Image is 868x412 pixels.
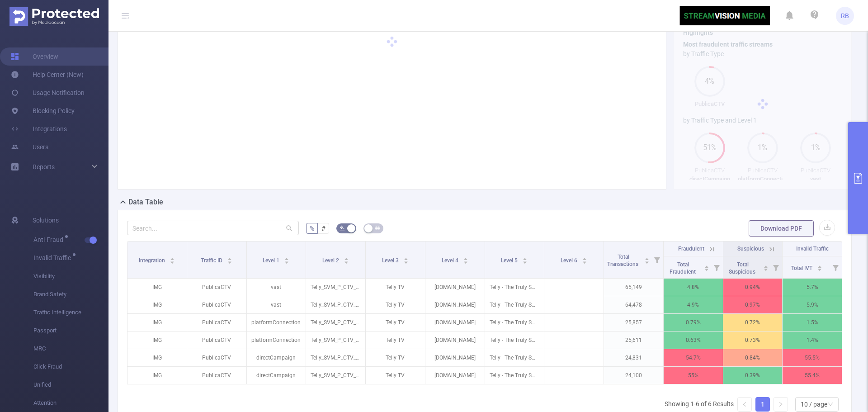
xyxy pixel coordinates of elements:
[523,260,528,263] i: icon: caret-down
[33,303,108,322] span: Traffic Intelligence
[737,246,764,252] span: Suspicious
[829,256,842,278] i: Filter menu
[321,225,325,232] span: #
[127,296,187,313] p: IMG
[723,331,783,349] p: 0.73%
[344,256,349,262] div: Sort
[783,314,842,331] p: 1.5%
[678,246,704,252] span: Fraudulent
[306,314,365,331] p: Telly_SVM_P_CTV_$4.5
[306,331,365,349] p: Telly_SVM_P_CTV_$6
[783,331,842,349] p: 1.4%
[9,7,99,26] img: Protected Media
[582,256,587,262] div: Sort
[306,367,365,384] p: Telly_SVM_P_CTV_$6
[127,367,187,384] p: IMG
[783,349,842,366] p: 55.5%
[670,261,697,275] span: Total Fraudulent
[485,279,544,296] p: Telly - The Truly Smart TV
[247,367,306,384] p: directCampaign
[33,322,108,340] span: Passport
[756,398,769,411] a: 1
[284,260,289,263] i: icon: caret-down
[582,260,587,263] i: icon: caret-down
[127,331,187,349] p: IMG
[127,279,187,296] p: IMG
[403,256,408,259] i: icon: caret-up
[425,314,485,331] p: [DOMAIN_NAME]
[33,237,66,243] span: Anti-Fraud
[723,349,783,366] p: 0.84%
[11,84,85,102] a: Usage Notification
[729,261,757,275] span: Total Suspicious
[769,256,782,278] i: Filter menu
[127,349,187,366] p: IMG
[403,256,409,262] div: Sort
[791,265,814,271] span: Total IVT
[485,349,544,366] p: Telly - The Truly Smart TV
[201,257,224,264] span: Traffic ID
[664,314,723,331] p: 0.79%
[247,279,306,296] p: vast
[247,296,306,313] p: vast
[33,163,55,170] span: Reports
[704,267,709,270] i: icon: caret-down
[366,296,425,313] p: Telly TV
[33,285,108,303] span: Brand Safety
[783,279,842,296] p: 5.7%
[187,296,246,313] p: PublicaCTV
[463,256,468,262] div: Sort
[382,257,400,264] span: Level 3
[723,314,783,331] p: 0.72%
[33,158,55,176] a: Reports
[263,257,281,264] span: Level 1
[227,260,232,263] i: icon: caret-down
[755,397,770,412] li: 1
[187,331,246,349] p: PublicaCTV
[644,256,650,262] div: Sort
[306,349,365,366] p: Telly_SVM_P_CTV_$4.5
[187,349,246,366] p: PublicaCTV
[33,394,108,412] span: Attention
[604,331,663,349] p: 25,611
[11,120,67,138] a: Integrations
[664,367,723,384] p: 55%
[742,402,747,407] i: icon: left
[582,256,587,259] i: icon: caret-up
[366,279,425,296] p: Telly TV
[247,331,306,349] p: platformConnection
[463,260,468,263] i: icon: caret-down
[749,220,814,237] button: Download PDF
[723,367,783,384] p: 0.39%
[737,397,752,412] li: Previous Page
[607,254,640,267] span: Total Transactions
[344,256,349,259] i: icon: caret-up
[366,367,425,384] p: Telly TV
[187,367,246,384] p: PublicaCTV
[33,376,108,394] span: Unified
[340,225,345,231] i: icon: bg-colors
[442,257,460,264] span: Level 4
[710,256,723,278] i: Filter menu
[366,331,425,349] p: Telly TV
[187,279,246,296] p: PublicaCTV
[604,296,663,313] p: 64,478
[841,7,849,25] span: RB
[11,47,58,66] a: Overview
[604,314,663,331] p: 25,857
[817,267,822,270] i: icon: caret-down
[463,256,468,259] i: icon: caret-up
[425,296,485,313] p: [DOMAIN_NAME]
[523,256,528,259] i: icon: caret-up
[485,296,544,313] p: Telly - The Truly Smart TV
[485,331,544,349] p: Telly - The Truly Smart TV
[817,264,822,267] i: icon: caret-up
[723,296,783,313] p: 0.97%
[128,197,163,208] h2: Data Table
[664,349,723,366] p: 54.7%
[764,264,769,267] i: icon: caret-up
[644,256,649,259] i: icon: caret-up
[561,257,579,264] span: Level 6
[644,260,649,263] i: icon: caret-down
[227,256,232,259] i: icon: caret-up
